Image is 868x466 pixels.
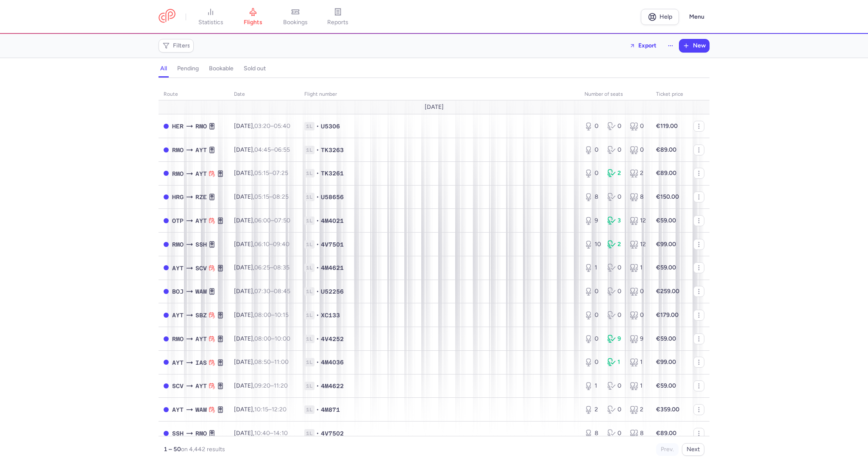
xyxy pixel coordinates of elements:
span: [DATE], [234,241,289,248]
time: 07:30 [254,288,270,295]
span: [DATE], [234,217,290,224]
time: 05:15 [254,169,269,177]
time: 05:40 [274,122,290,130]
span: 1L [304,429,314,438]
span: bookings [283,19,308,26]
th: route [159,88,229,101]
span: 1L [304,287,314,296]
div: 0 [607,382,623,390]
time: 08:50 [254,358,271,366]
span: statistics [198,19,223,26]
span: U52256 [321,287,344,296]
strong: €119.00 [656,122,678,130]
span: • [316,122,319,130]
span: HER [172,122,184,131]
strong: €99.00 [656,241,676,248]
span: AYT [172,311,184,320]
span: • [316,335,319,343]
div: 1 [630,358,646,366]
strong: €59.00 [656,382,676,389]
div: 1 [630,382,646,390]
a: flights [232,8,274,26]
span: RMO [172,240,184,249]
span: AYT [172,405,184,414]
span: 1L [304,335,314,343]
span: – [254,264,289,271]
div: 0 [584,287,601,296]
span: flights [244,19,262,26]
span: [DATE], [234,311,289,319]
th: date [229,88,299,101]
div: 0 [607,193,623,201]
span: 4M4021 [321,216,344,225]
strong: €59.00 [656,264,676,271]
div: 0 [584,122,601,130]
span: – [254,382,288,389]
span: 1L [304,311,314,319]
time: 11:00 [274,358,289,366]
span: U5306 [321,122,340,130]
a: CitizenPlane red outlined logo [159,9,175,25]
button: Prev. [656,443,679,456]
div: 0 [607,311,623,319]
span: • [316,287,319,296]
span: BOJ [172,287,184,296]
th: number of seats [579,88,651,101]
span: AYT [195,334,207,344]
time: 10:15 [275,311,289,319]
span: – [254,335,290,342]
span: • [316,169,319,178]
th: Flight number [299,88,579,101]
button: Export [624,39,662,53]
time: 08:45 [274,288,290,295]
time: 08:00 [254,335,271,342]
div: 8 [584,193,601,201]
div: 2 [607,240,623,249]
span: 4V7502 [321,429,344,438]
div: 0 [607,264,623,272]
span: – [254,430,288,437]
time: 03:20 [254,122,270,130]
span: HRG [172,192,184,202]
div: 2 [630,405,646,414]
span: WAW [195,287,207,296]
span: TK3263 [321,146,344,154]
strong: €359.00 [656,406,679,413]
span: – [254,146,290,153]
div: 0 [630,122,646,130]
span: SCV [195,264,207,273]
span: IAS [195,358,207,367]
span: – [254,358,289,366]
span: Help [659,14,672,20]
span: [DATE], [234,430,288,437]
a: Help [641,9,679,25]
span: 1L [304,264,314,272]
span: Export [638,42,657,49]
span: [DATE], [234,169,288,177]
div: 0 [607,405,623,414]
span: – [254,311,289,319]
span: 1L [304,382,314,390]
div: 2 [607,169,623,178]
span: – [254,193,289,200]
time: 06:00 [254,217,271,224]
span: AYT [195,381,207,391]
span: 1L [304,146,314,154]
span: [DATE], [234,288,290,295]
time: 07:25 [273,169,288,177]
strong: €150.00 [656,193,679,200]
span: [DATE], [234,335,290,342]
span: • [316,240,319,249]
span: AYT [195,216,207,225]
div: 1 [584,264,601,272]
strong: €89.00 [656,169,676,177]
div: 1 [607,358,623,366]
button: Menu [684,9,709,25]
time: 11:20 [274,382,288,389]
div: 0 [630,287,646,296]
div: 0 [607,287,623,296]
h4: sold out [244,65,266,72]
span: New [693,42,706,49]
span: 1L [304,216,314,225]
span: RMO [195,429,207,438]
